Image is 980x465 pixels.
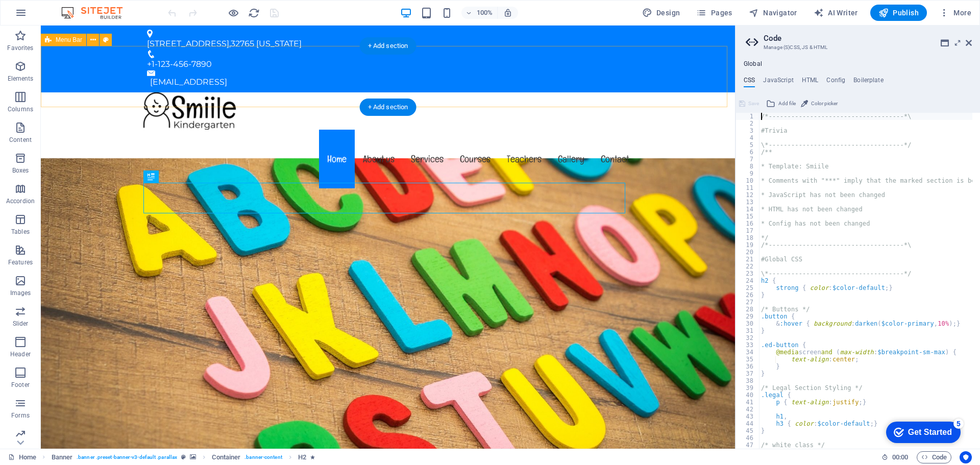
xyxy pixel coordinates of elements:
[853,77,884,88] h4: Boilerplate
[8,451,36,463] a: Click to cancel selection. Double-click to open Pages
[736,341,760,349] div: 33
[764,43,951,52] h3: Manage (S)CSS, JS & HTML
[736,177,760,184] div: 10
[736,149,760,156] div: 6
[692,5,736,21] button: Pages
[248,7,260,19] i: Reload page
[227,7,239,19] button: Click here to leave preview mode and continue editing
[802,77,819,88] h4: HTML
[736,191,760,199] div: 12
[736,263,760,270] div: 22
[736,349,760,356] div: 34
[59,7,135,19] img: Editor Logo
[736,291,760,299] div: 26
[696,8,732,18] span: Pages
[736,113,760,120] div: 1
[52,451,315,463] nav: breadcrumb
[736,391,760,399] div: 40
[778,97,796,110] span: Add file
[736,327,760,334] div: 31
[638,5,684,21] button: Design
[736,334,760,341] div: 32
[477,7,493,19] h6: 100%
[30,11,74,20] div: Get Started
[360,37,416,55] div: + Add section
[736,249,760,256] div: 20
[736,241,760,249] div: 19
[763,77,793,88] h4: JavaScript
[892,451,908,463] span: 00 00
[749,8,797,18] span: Navigator
[11,228,30,236] p: Tables
[736,377,760,384] div: 38
[12,166,29,175] p: Boxes
[8,258,33,266] p: Features
[736,356,760,363] div: 35
[744,60,762,68] h4: Global
[10,289,31,297] p: Images
[736,227,760,234] div: 17
[799,97,839,110] button: Color picker
[77,451,177,463] span: . banner .preset-banner-v3-default .parallax
[181,454,186,460] i: This element is a customizable preset
[736,256,760,263] div: 21
[736,199,760,206] div: 13
[935,5,975,21] button: More
[8,5,83,27] div: Get Started 5 items remaining, 0% complete
[736,156,760,163] div: 7
[826,77,845,88] h4: Config
[736,134,760,141] div: 4
[736,406,760,413] div: 42
[642,8,680,18] span: Design
[298,451,306,463] span: Click to select. Double-click to edit
[8,75,34,83] p: Elements
[11,381,30,389] p: Footer
[736,170,760,177] div: 9
[8,105,33,113] p: Columns
[736,120,760,127] div: 2
[736,420,760,427] div: 44
[870,5,927,21] button: Publish
[810,5,862,21] button: AI Writer
[310,454,315,460] i: Element contains an animation
[736,306,760,313] div: 28
[736,313,760,320] div: 29
[736,277,760,284] div: 24
[76,2,86,12] div: 5
[736,370,760,377] div: 37
[736,363,760,370] div: 36
[503,8,512,17] i: On resize automatically adjust zoom level to fit chosen device.
[736,442,760,449] div: 47
[736,284,760,291] div: 25
[7,44,33,52] p: Favorites
[244,451,282,463] span: . banner-content
[248,7,260,19] button: reload
[736,234,760,241] div: 18
[736,220,760,227] div: 16
[52,451,73,463] span: Click to select. Double-click to edit
[899,453,901,461] span: :
[190,454,196,460] i: This element contains a background
[736,141,760,149] div: 5
[638,5,684,21] div: Design (Ctrl+Alt+Y)
[736,320,760,327] div: 30
[736,399,760,406] div: 41
[811,97,838,110] span: Color picker
[736,184,760,191] div: 11
[360,99,416,116] div: + Add section
[736,163,760,170] div: 8
[745,5,801,21] button: Navigator
[461,7,498,19] button: 100%
[814,8,858,18] span: AI Writer
[56,37,82,43] span: Menu Bar
[736,206,760,213] div: 14
[736,413,760,420] div: 43
[921,451,947,463] span: Code
[10,350,31,358] p: Header
[736,213,760,220] div: 15
[960,451,972,463] button: Usercentrics
[765,97,797,110] button: Add file
[9,136,32,144] p: Content
[736,270,760,277] div: 23
[6,197,35,205] p: Accordion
